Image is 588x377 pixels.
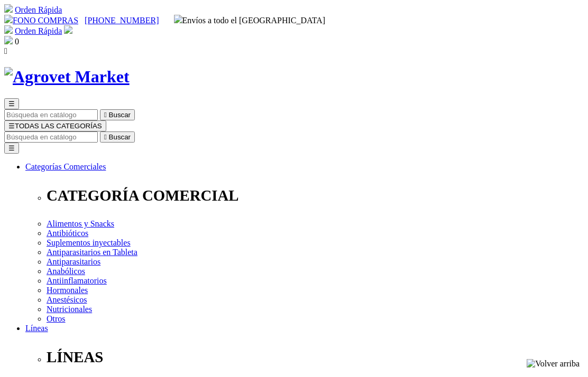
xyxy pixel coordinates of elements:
[25,162,106,171] a: Categorías Comerciales
[109,133,131,141] span: Buscar
[8,100,15,108] span: ☰
[15,37,19,46] span: 0
[47,314,66,323] a: Otros
[4,98,19,109] button: ☰
[8,122,15,130] span: ☰
[4,4,13,13] img: shopping-cart.svg
[47,286,88,295] a: Hormonales
[4,25,13,34] img: shopping-cart.svg
[174,16,326,25] span: Envíos a todo el [GEOGRAPHIC_DATA]
[47,276,107,285] a: Antiinflamatorios
[527,359,580,369] img: Volver arriba
[47,348,584,366] p: LÍNEAS
[174,15,182,23] img: delivery-truck.svg
[47,187,584,204] p: CATEGORÍA COMERCIAL
[4,16,78,25] a: FONO COMPRAS
[64,26,72,35] a: Acceda a su cuenta de cliente
[4,143,19,154] button: ☰
[47,257,100,266] a: Antiparasitarios
[4,46,7,55] i: 
[47,238,131,247] a: Suplementos inyectables
[4,109,98,120] input: Buscar
[64,25,72,34] img: user.svg
[47,305,92,314] a: Nutricionales
[47,219,114,228] a: Alimentos y Snacks
[4,120,106,131] button: ☰TODAS LAS CATEGORÍAS
[15,26,62,35] a: Orden Rápida
[4,67,130,87] img: Agrovet Market
[25,324,48,333] a: Líneas
[47,267,85,276] a: Anabólicos
[104,111,107,119] i: 
[4,36,13,44] img: shopping-bag.svg
[4,131,98,143] input: Buscar
[47,248,137,257] a: Antiparasitarios en Tableta
[47,295,87,304] a: Anestésicos
[47,229,88,238] a: Antibióticos
[15,5,62,14] a: Orden Rápida
[104,133,107,141] i: 
[109,111,131,119] span: Buscar
[100,131,135,143] button:  Buscar
[4,15,13,23] img: phone.svg
[100,109,135,120] button:  Buscar
[85,16,159,25] a: [PHONE_NUMBER]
